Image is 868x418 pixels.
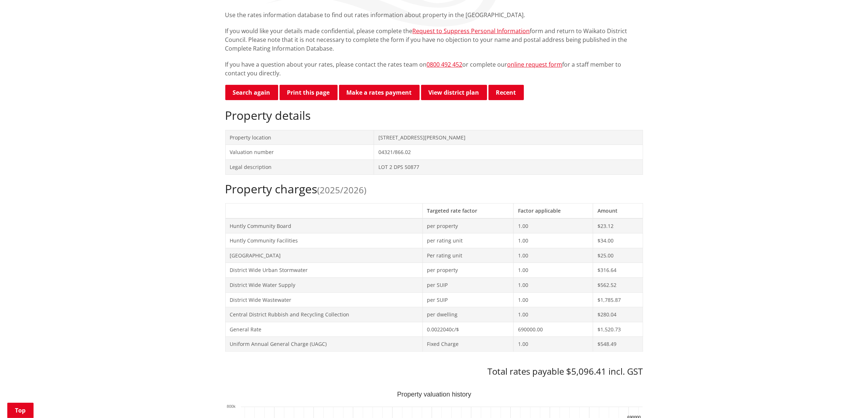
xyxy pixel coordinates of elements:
td: per SUIP [423,277,514,292]
td: District Wide Water Supply [225,277,423,292]
td: 1.00 [514,263,593,278]
td: LOT 2 DPS 50877 [374,159,643,174]
td: per property [423,263,514,278]
td: [GEOGRAPHIC_DATA] [225,248,423,263]
p: If you would like your details made confidential, please complete the form and return to Waikato ... [225,27,643,53]
td: $316.64 [593,263,643,278]
td: 690000.00 [514,322,593,337]
p: If you have a question about your rates, please contact the rates team on or complete our for a s... [225,60,643,78]
a: Request to Suppress Personal Information [413,27,530,35]
th: Factor applicable [514,203,593,218]
td: $1,785.87 [593,292,643,307]
td: 04321/866.02 [374,145,643,160]
td: 1.00 [514,248,593,263]
iframe: Messenger Launcher [834,387,861,414]
a: Top [7,403,34,418]
td: Fixed Charge [423,337,514,352]
td: 0.0022040c/$ [423,322,514,337]
td: General Rate [225,322,423,337]
td: $1,520.73 [593,322,643,337]
td: 1.00 [514,218,593,233]
td: 1.00 [514,277,593,292]
td: per rating unit [423,233,514,248]
h2: Property charges [225,182,643,196]
td: 1.00 [514,292,593,307]
td: $25.00 [593,248,643,263]
td: Central District Rubbish and Recycling Collection [225,307,423,322]
span: (2025/2026) [318,184,367,196]
td: $23.12 [593,218,643,233]
text: Property valuation history [397,391,471,398]
a: Search again [225,85,278,100]
h2: Property details [225,109,643,122]
h3: Total rates payable $5,096.41 incl. GST [225,366,643,377]
td: 1.00 [514,307,593,322]
th: Targeted rate factor [423,203,514,218]
a: online request form [507,60,563,68]
text: 800k [227,404,236,409]
td: Valuation number [225,145,374,160]
td: per property [423,218,514,233]
button: Recent [489,85,524,100]
td: [STREET_ADDRESS][PERSON_NAME] [374,130,643,145]
td: 1.00 [514,337,593,352]
td: $280.04 [593,307,643,322]
th: Amount [593,203,643,218]
td: District Wide Urban Stormwater [225,263,423,278]
button: Print this page [280,85,338,100]
td: Uniform Annual General Charge (UAGC) [225,337,423,352]
td: Per rating unit [423,248,514,263]
td: District Wide Wastewater [225,292,423,307]
a: 0800 492 452 [427,60,463,68]
td: per SUIP [423,292,514,307]
td: $34.00 [593,233,643,248]
a: Make a rates payment [339,85,420,100]
a: View district plan [421,85,487,100]
td: $548.49 [593,337,643,352]
td: per dwelling [423,307,514,322]
td: Huntly Community Board [225,218,423,233]
td: $562.52 [593,277,643,292]
p: Use the rates information database to find out rates information about property in the [GEOGRAPHI... [225,11,643,19]
td: Legal description [225,159,374,174]
td: Property location [225,130,374,145]
td: 1.00 [514,233,593,248]
td: Huntly Community Facilities [225,233,423,248]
